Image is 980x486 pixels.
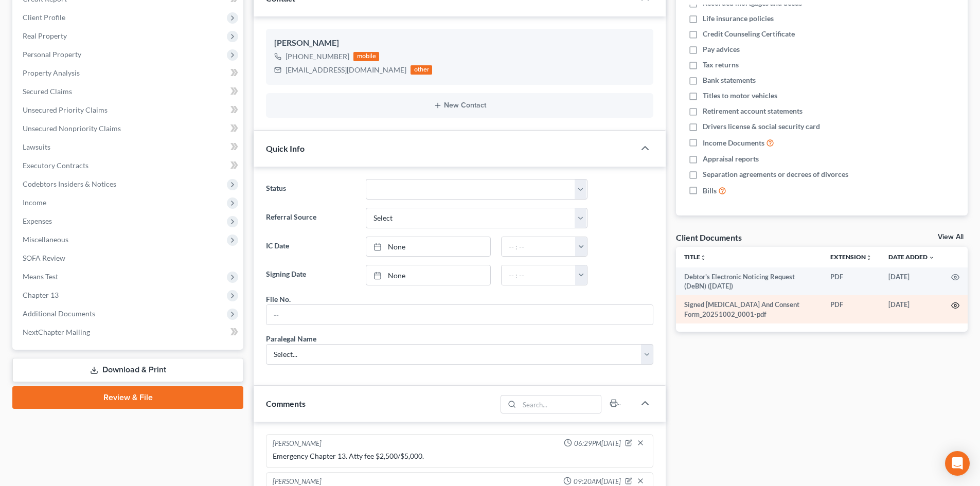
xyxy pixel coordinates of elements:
[703,154,759,164] span: Appraisal reports
[822,295,880,323] td: PDF
[286,65,406,75] div: [EMAIL_ADDRESS][DOMAIN_NAME]
[23,124,121,133] span: Unsecured Nonpriority Claims
[703,60,739,70] span: Tax returns
[684,253,706,261] a: Titleunfold_more
[23,235,68,244] span: Miscellaneous
[274,101,645,110] button: New Contact
[14,323,243,341] a: NextChapter Mailing
[703,91,777,101] span: Titles to motor vehicles
[703,44,740,55] span: Pay advices
[703,13,774,24] span: Life insurance policies
[23,68,80,77] span: Property Analysis
[866,255,872,261] i: unfold_more
[23,161,88,170] span: Executory Contracts
[273,451,647,461] div: Emergency Chapter 13. Atty fee $2,500/$5,000.
[888,253,935,261] a: Date Added expand_more
[23,254,65,262] span: SOFA Review
[23,291,59,299] span: Chapter 13
[703,121,820,132] span: Drivers license & social security card
[266,399,306,408] span: Comments
[411,65,432,75] div: other
[261,208,360,228] label: Referral Source
[830,253,872,261] a: Extensionunfold_more
[266,305,653,325] input: --
[12,358,243,382] a: Download & Print
[23,217,52,225] span: Expenses
[703,138,764,148] span: Income Documents
[14,82,243,101] a: Secured Claims
[23,179,116,188] span: Codebtors Insiders & Notices
[266,333,316,344] div: Paralegal Name
[266,143,305,153] span: Quick Info
[366,265,490,285] a: None
[23,105,108,114] span: Unsecured Priority Claims
[266,294,291,304] div: File No.
[286,51,349,62] div: [PHONE_NUMBER]
[574,439,621,448] span: 06:29PM[DATE]
[520,395,601,413] input: Search...
[14,156,243,175] a: Executory Contracts
[23,13,65,22] span: Client Profile
[945,451,970,476] div: Open Intercom Messenger
[23,87,72,96] span: Secured Claims
[700,255,706,261] i: unfold_more
[676,232,742,243] div: Client Documents
[880,267,943,296] td: [DATE]
[703,29,795,39] span: Credit Counseling Certificate
[23,328,90,336] span: NextChapter Mailing
[14,119,243,138] a: Unsecured Nonpriority Claims
[366,237,490,257] a: None
[274,37,645,49] div: [PERSON_NAME]
[23,309,95,318] span: Additional Documents
[14,101,243,119] a: Unsecured Priority Claims
[938,233,964,241] a: View All
[23,31,67,40] span: Real Property
[822,267,880,296] td: PDF
[261,237,360,257] label: IC Date
[502,237,576,257] input: -- : --
[14,249,243,267] a: SOFA Review
[703,75,756,85] span: Bank statements
[261,179,360,200] label: Status
[703,186,717,196] span: Bills
[703,169,848,179] span: Separation agreements or decrees of divorces
[23,142,50,151] span: Lawsuits
[14,64,243,82] a: Property Analysis
[502,265,576,285] input: -- : --
[880,295,943,323] td: [DATE]
[23,272,58,281] span: Means Test
[261,265,360,285] label: Signing Date
[929,255,935,261] i: expand_more
[703,106,803,116] span: Retirement account statements
[676,295,822,323] td: Signed [MEDICAL_DATA] And Consent Form_20251002_0001-pdf
[12,386,243,409] a: Review & File
[353,52,379,61] div: mobile
[23,50,81,59] span: Personal Property
[676,267,822,296] td: Debtor's Electronic Noticing Request (DeBN) ([DATE])
[23,198,46,207] span: Income
[273,439,322,449] div: [PERSON_NAME]
[14,138,243,156] a: Lawsuits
